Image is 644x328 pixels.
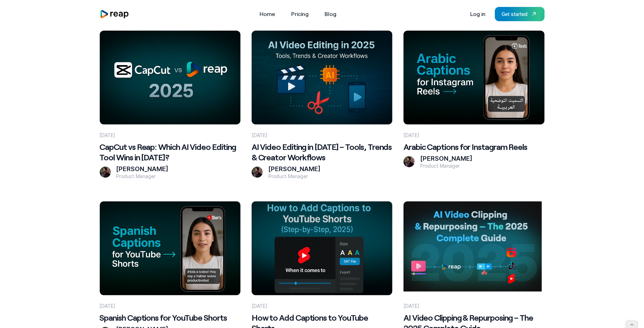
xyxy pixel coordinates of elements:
[268,173,320,179] div: Product Manager
[100,125,115,139] div: [DATE]
[116,165,169,173] div: [PERSON_NAME]
[403,31,544,169] a: [DATE]Arabic Captions for Instagram Reels[PERSON_NAME]Product Manager
[495,7,545,21] a: Get started
[420,163,472,169] div: Product Manager
[403,125,419,139] div: [DATE]
[420,155,472,163] div: [PERSON_NAME]
[252,142,392,162] h2: AI Video Editing in [DATE] – Tools, Trends & Creator Workflows
[256,8,279,19] a: Home
[100,312,241,323] h2: Spanish Captions for YouTube Shorts
[100,295,115,310] div: [DATE]
[403,142,544,152] h2: Arabic Captions for Instagram Reels
[252,125,267,139] div: [DATE]
[252,295,267,310] div: [DATE]
[116,173,169,179] div: Product Manager
[100,9,130,19] a: home
[403,295,419,310] div: [DATE]
[100,9,130,19] img: reap logo
[100,31,241,179] a: [DATE]CapCut vs Reap: Which AI Video Editing Tool Wins in [DATE]?[PERSON_NAME]Product Manager
[100,142,241,162] h2: CapCut vs Reap: Which AI Video Editing Tool Wins in [DATE]?
[252,31,392,179] a: [DATE]AI Video Editing in [DATE] – Tools, Trends & Creator Workflows[PERSON_NAME]Product Manager
[502,10,528,18] div: Get started
[268,165,320,173] div: [PERSON_NAME]
[288,8,312,19] a: Pricing
[467,8,489,19] a: Log in
[321,8,340,19] a: Blog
